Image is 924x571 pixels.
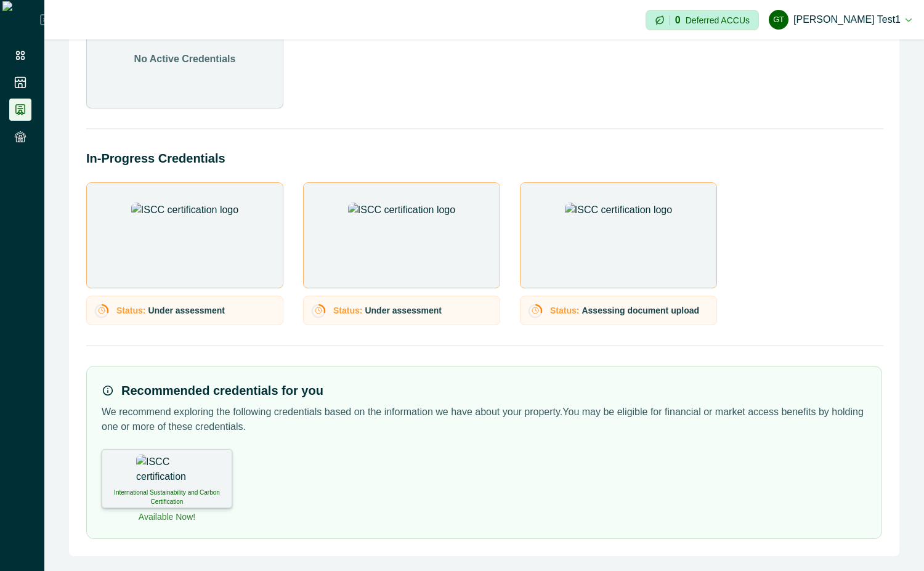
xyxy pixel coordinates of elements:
[769,5,912,34] button: Gayathri test1[PERSON_NAME] test1
[2,1,40,38] img: Logo
[116,304,145,317] p: Status:
[110,488,224,506] p: International Sustainability and Carbon Certification
[136,455,198,485] img: ISCC certification logo
[102,405,867,434] p: We recommend exploring the following credentials based on the information we have about your prop...
[148,304,225,317] p: Under assessment
[365,304,442,317] p: Under assessment
[550,304,579,317] p: Status:
[675,15,681,25] p: 0
[131,203,238,270] img: ISCC certification logo
[121,381,323,400] h3: Recommended credentials for you
[686,15,750,25] p: Deferred ACCUs
[139,511,195,524] p: Available Now!
[348,203,455,270] img: ISCC certification logo
[333,304,362,317] p: Status:
[582,304,699,317] p: Assessing document upload
[565,203,672,270] img: ISCC certification logo
[86,149,882,168] h2: In-Progress Credentials
[134,52,236,67] p: No Active Credentials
